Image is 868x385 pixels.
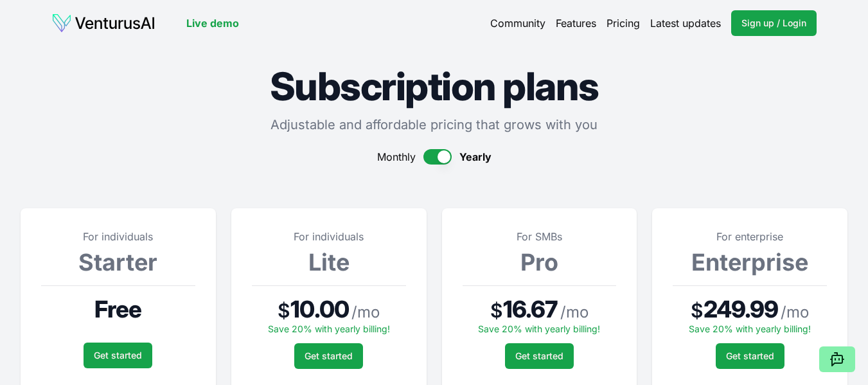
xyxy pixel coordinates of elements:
a: Pricing [607,15,640,31]
span: / mo [560,302,589,323]
span: / mo [351,302,380,323]
img: logo [51,13,155,33]
a: Community [490,15,545,31]
span: Save 20% with yearly billing! [478,323,600,334]
a: Get started [716,343,784,369]
span: 16.67 [503,296,558,322]
p: For individuals [252,229,406,244]
h3: Starter [41,249,195,275]
p: For individuals [41,229,195,244]
h3: Pro [463,249,617,275]
span: $ [278,299,290,322]
p: Adjustable and affordable pricing that grows with you [21,116,847,134]
a: Sign up / Login [731,10,817,36]
p: For enterprise [673,229,827,244]
span: / mo [781,302,809,323]
span: Save 20% with yearly billing! [268,323,390,334]
span: $ [490,299,503,322]
h3: Lite [252,249,406,275]
a: Features [556,15,596,31]
a: Latest updates [650,15,721,31]
span: $ [691,299,704,322]
span: Yearly [459,149,492,165]
a: Get started [294,343,363,369]
span: Sign up / Login [741,17,806,30]
span: Save 20% with yearly billing! [689,323,811,334]
span: Free [94,296,141,322]
span: Monthly [377,149,416,165]
span: 10.00 [290,296,349,322]
h3: Enterprise [673,249,827,275]
a: Live demo [186,15,239,31]
p: For SMBs [463,229,617,244]
span: 249.99 [704,296,779,322]
a: Get started [505,343,574,369]
h1: Subscription plans [21,67,847,105]
a: Get started [84,343,152,368]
